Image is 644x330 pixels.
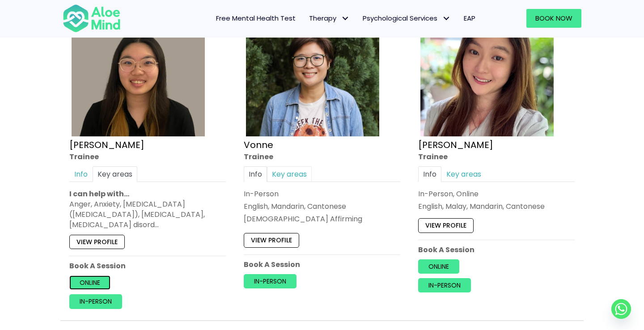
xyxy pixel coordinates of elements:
[244,214,400,224] div: [DEMOGRAPHIC_DATA] Affirming
[441,166,486,182] a: Key areas
[244,233,299,248] a: View profile
[420,3,554,136] img: hoong yee trainee
[69,235,125,249] a: View profile
[418,201,575,212] p: English, Malay, Mandarin, Cantonese
[418,139,493,151] a: [PERSON_NAME]
[69,199,226,230] div: Anger, Anxiety, [MEDICAL_DATA] ([MEDICAL_DATA]), [MEDICAL_DATA], [MEDICAL_DATA] disord…
[526,9,581,28] a: Book Now
[69,152,226,162] div: Trainee
[418,259,459,274] a: Online
[132,9,482,28] nav: Menu
[246,3,379,136] img: Vonne Trainee
[356,9,457,28] a: Psychological ServicesPsychological Services: submenu
[244,274,297,288] a: In-person
[244,139,273,151] a: Vonne
[244,189,400,199] div: In-Person
[440,12,453,25] span: Psychological Services: submenu
[69,139,144,151] a: [PERSON_NAME]
[69,166,93,182] a: Info
[63,4,121,33] img: Aloe mind Logo
[464,13,475,23] span: EAP
[418,245,575,255] p: Book A Session
[244,259,400,270] p: Book A Session
[309,13,349,23] span: Therapy
[535,13,572,23] span: Book Now
[69,261,226,271] p: Book A Session
[244,166,267,182] a: Info
[339,12,352,25] span: Therapy: submenu
[69,275,110,290] a: Online
[418,278,471,292] a: In-person
[302,9,356,28] a: TherapyTherapy: submenu
[267,166,312,182] a: Key areas
[244,152,400,162] div: Trainee
[418,219,474,233] a: View profile
[93,166,137,182] a: Key areas
[611,299,631,319] a: Whatsapp
[363,13,450,23] span: Psychological Services
[418,189,575,199] div: In-Person, Online
[69,189,226,199] p: I can help with…
[72,3,205,136] img: Profile – Xin Yi
[457,9,482,28] a: EAP
[209,9,302,28] a: Free Mental Health Test
[69,295,122,309] a: In-person
[418,166,441,182] a: Info
[418,152,575,162] div: Trainee
[244,201,400,212] p: English, Mandarin, Cantonese
[216,13,296,23] span: Free Mental Health Test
